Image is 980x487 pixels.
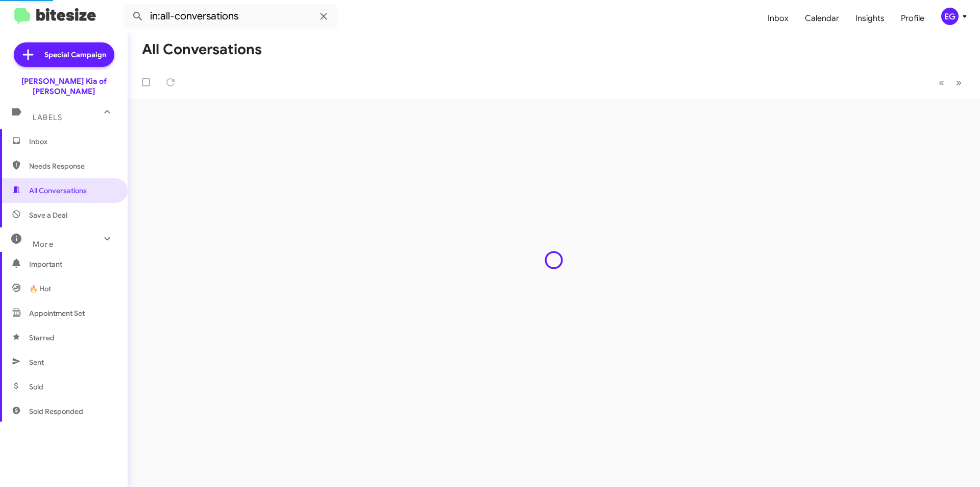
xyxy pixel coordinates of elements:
[33,240,54,249] span: More
[14,42,114,67] a: Special Campaign
[29,382,43,392] span: Sold
[124,4,338,29] input: Search
[29,357,44,367] span: Sent
[29,308,85,318] span: Appointment Set
[939,76,944,89] span: «
[797,4,847,33] a: Calendar
[29,333,55,343] span: Starred
[956,76,962,89] span: »
[29,210,67,220] span: Save a Deal
[933,72,968,93] nav: Page navigation example
[933,72,950,93] button: Previous
[44,50,106,60] span: Special Campaign
[893,4,933,33] a: Profile
[29,259,116,269] span: Important
[941,8,959,25] div: EG
[847,4,893,33] a: Insights
[759,4,797,33] a: Inbox
[29,136,116,147] span: Inbox
[33,113,62,122] span: Labels
[950,72,968,93] button: Next
[29,406,83,416] span: Sold Responded
[933,8,969,25] button: EG
[29,284,51,294] span: 🔥 Hot
[29,161,116,171] span: Needs Response
[29,185,87,196] span: All Conversations
[142,41,262,58] h1: All Conversations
